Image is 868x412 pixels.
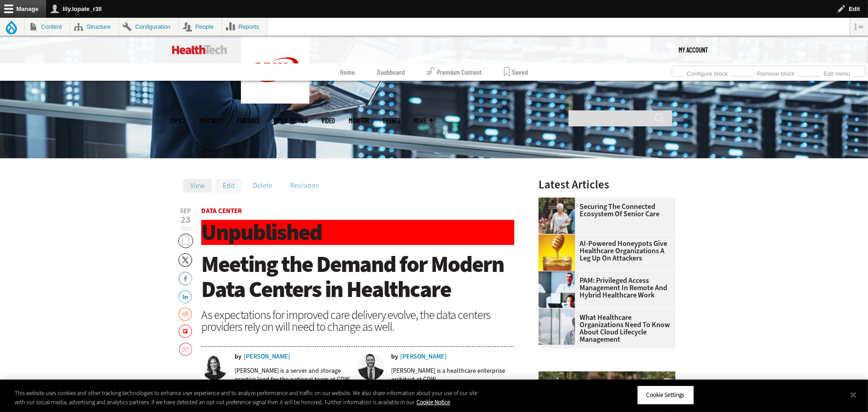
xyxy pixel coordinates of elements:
a: Structure [70,18,119,36]
a: Tips & Tactics [273,117,308,124]
a: Revisions [283,179,326,193]
a: Features [237,117,259,124]
span: by [235,354,241,360]
a: My Account [679,36,708,63]
img: doctor in front of clouds and reflective building [539,308,575,345]
span: 23 [178,215,193,224]
a: Remove block [753,68,798,78]
img: remote call with care team [539,271,575,308]
h1: Unpublished [201,220,514,245]
a: Reports [222,18,267,36]
span: Topics [169,117,186,124]
img: nurse walks with senior woman through a garden [539,198,575,234]
a: Configure block [683,68,732,78]
a: What Healthcare Organizations Need To Know About Cloud Lifecycle Management [539,314,670,343]
div: User menu [679,36,708,63]
span: Meeting the Demand for Modern Data Centers in Healthcare [201,249,504,304]
span: Specialty [199,117,223,124]
a: Premium Content [427,63,482,81]
a: People [179,18,222,36]
a: CDW [241,96,309,106]
span: by [391,354,398,360]
div: This website uses cookies and other tracking technologies to enhance user experience and to analy... [15,389,477,407]
a: Saved [504,63,528,81]
a: Events [383,117,400,124]
a: Securing the Connected Ecosystem of Senior Care [539,203,670,218]
h3: Latest Articles [539,179,675,190]
a: [PERSON_NAME] [244,354,290,360]
a: Dashboard [377,63,405,81]
span: More [414,117,433,124]
a: View [183,179,212,193]
button: Vertical orientation [850,18,868,36]
a: jar of honey with a honey dipper [539,235,580,242]
span: 2025 [180,225,191,232]
a: Content [25,18,70,36]
img: Home [241,36,309,104]
a: Video [321,117,335,124]
a: Delete [246,179,280,193]
a: PAM: Privileged Access Management in Remote and Hybrid Healthcare Work [539,277,670,299]
span: Sep [178,208,193,214]
a: Home [340,63,355,81]
img: Eryn Brodsky [201,354,228,380]
a: AI-Powered Honeypots Give Healthcare Organizations a Leg Up on Attackers [539,240,670,262]
a: MonITor [349,117,369,124]
a: Configuration [119,18,178,36]
p: [PERSON_NAME] is a server and storage practice lead for the national team at CDW. [235,366,351,384]
a: remote call with care team [539,271,580,279]
div: As expectations for improved care delivery evolve, the data centers providers rely on will need t... [201,309,514,333]
a: doctor in front of clouds and reflective building [539,308,580,316]
img: Home [172,45,227,54]
a: Data Center [201,206,242,215]
button: Cookie Settings [637,386,694,405]
a: Edit menu [820,68,854,78]
img: jar of honey with a honey dipper [539,235,575,271]
a: Edit [215,179,242,193]
img: Vitaly Zvagelsky [358,354,384,380]
p: [PERSON_NAME] is a healthcare enterprise architect at CDW. [391,366,514,384]
a: [PERSON_NAME] [400,354,447,360]
button: Close [843,385,863,405]
a: nurse walks with senior woman through a garden [539,198,580,205]
a: More information about your privacy [417,398,450,406]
